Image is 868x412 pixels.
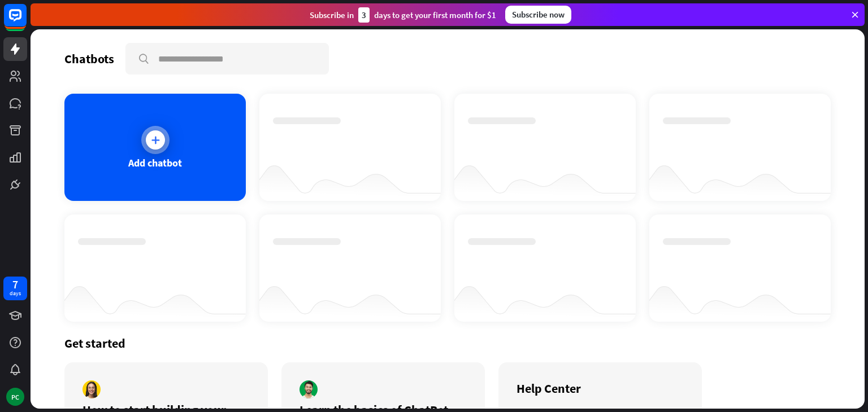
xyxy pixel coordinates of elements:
[3,277,27,300] a: 7 days
[83,380,101,398] img: author
[64,51,114,67] div: Chatbots
[300,380,318,398] img: author
[505,6,571,24] div: Subscribe now
[10,290,21,297] div: days
[128,156,182,169] div: Add chatbot
[12,279,18,290] div: 7
[6,388,24,406] div: PC
[64,335,831,351] div: Get started
[358,7,370,23] div: 3
[9,5,43,38] button: Open LiveChat chat widget
[517,380,684,396] div: Help Center
[310,7,496,23] div: Subscribe in days to get your first month for $1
